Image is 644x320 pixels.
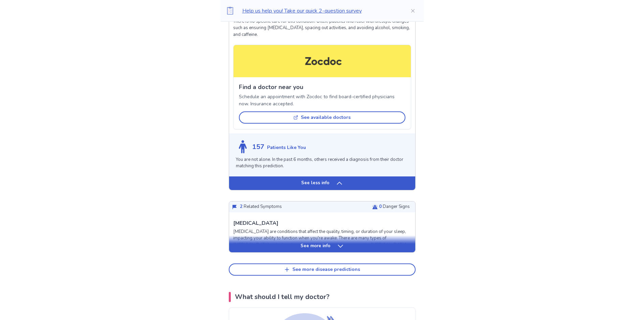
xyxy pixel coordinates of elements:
span: 0 [379,204,382,210]
p: [MEDICAL_DATA] are conditions that affect the quality, timing, or duration of your sleep, impacti... [233,229,411,262]
p: Schedule an appointment with Zocdoc to find board-certified physicians now. Insurance accepted. [239,93,405,107]
p: Help us help you! Take our quick 2-question survey [242,7,399,15]
p: [MEDICAL_DATA] [233,219,279,227]
p: 157 [252,142,264,152]
p: Find a doctor near you [239,83,405,92]
p: See more info [301,243,330,250]
p: There is no specific cure for this condition. Often, patients find relief with lifestyle changes ... [233,18,411,38]
img: Zocdoc [302,49,342,73]
span: 2 [240,204,243,210]
p: What should I tell my doctor? [235,292,330,302]
p: Patients Like You [267,144,306,151]
p: See less info [301,180,329,187]
p: Danger Signs [379,204,410,210]
a: See available doctors [239,109,405,124]
button: See more disease predictions [229,263,416,276]
p: You are not alone. In the past 6 months, others received a diagnosis from their doctor matching t... [236,156,408,170]
button: See available doctors [239,111,405,124]
div: See more disease predictions [292,267,360,273]
p: Related Symptoms [240,204,282,210]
